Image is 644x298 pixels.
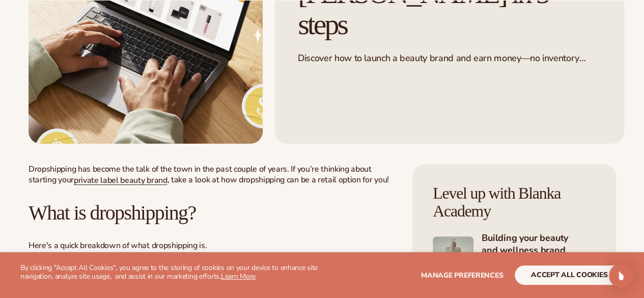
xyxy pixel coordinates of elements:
button: Manage preferences [421,265,503,285]
h2: What is dropshipping? [29,202,393,224]
p: Dropshipping has become the talk of the town in the past couple of years. If you’re thinking abou... [29,164,393,185]
p: Discover how to launch a beauty brand and earn money—no inventory needed. [298,52,601,64]
a: Shopify Image 5 Building your beauty and wellness brand with [PERSON_NAME] [433,232,596,281]
div: Open Intercom Messenger [609,263,633,288]
span: Manage preferences [421,270,503,280]
p: Here's a quick breakdown of what dropshipping is. [29,240,393,251]
a: private label beauty brand [74,175,167,186]
h4: Building your beauty and wellness brand with [PERSON_NAME] [482,232,596,281]
img: Shopify Image 5 [433,236,473,277]
h4: Level up with Blanka Academy [433,184,596,220]
a: Learn More [221,272,256,281]
p: By clicking "Accept All Cookies", you agree to the storing of cookies on your device to enhance s... [20,264,322,281]
button: accept all cookies [515,265,624,285]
